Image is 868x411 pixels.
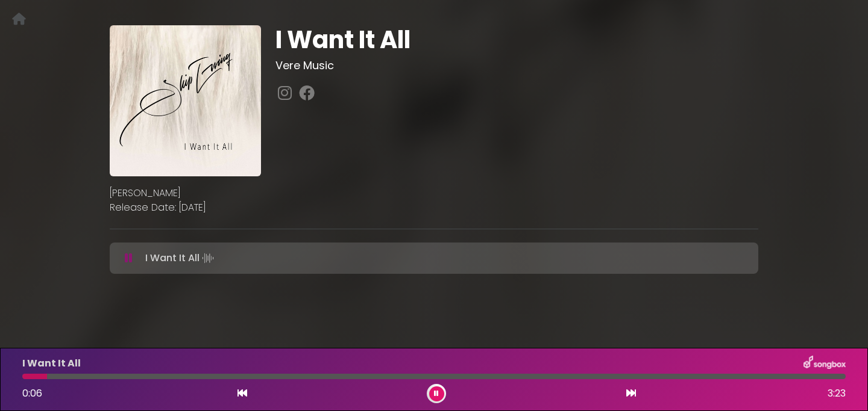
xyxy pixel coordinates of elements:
img: pcI96SmQQg6uweSNAQNT [110,25,261,176]
p: Release Date: [DATE] [110,200,758,215]
h1: I Want It All [275,25,758,54]
h3: Vere Music [275,59,758,72]
p: I Want It All [145,250,216,267]
p: [PERSON_NAME] [110,186,758,200]
img: waveform4.gif [200,250,216,267]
